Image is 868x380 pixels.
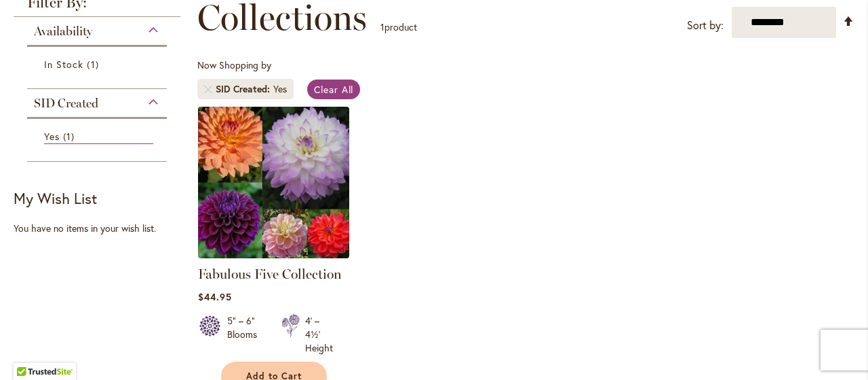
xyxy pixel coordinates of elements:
[198,290,232,303] span: $44.95
[34,96,98,111] span: SID Created
[34,24,92,39] span: Availability
[273,82,287,96] div: Yes
[307,80,361,99] a: Clear All
[305,314,333,355] div: 4' – 4½' Height
[204,85,212,93] a: Remove SID Created Yes
[227,314,265,355] div: 5" – 6" Blooms
[87,57,102,71] span: 1
[216,82,273,96] span: SID Created
[44,58,83,71] span: In Stock
[197,58,271,71] span: Now Shopping by
[44,130,60,143] span: Yes
[194,103,353,262] img: Fabulous Five Collection
[44,57,153,71] a: In Stock 1
[14,188,97,208] strong: My Wish List
[14,222,189,235] div: You have no items in your wish list.
[44,129,153,144] a: Yes 1
[63,129,78,143] span: 1
[10,332,48,370] iframe: Launch Accessibility Center
[198,266,342,282] a: Fabulous Five Collection
[380,20,384,33] span: 1
[314,83,354,96] span: Clear All
[687,13,724,38] label: Sort by:
[380,16,417,38] p: product
[198,248,349,261] a: Fabulous Five Collection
